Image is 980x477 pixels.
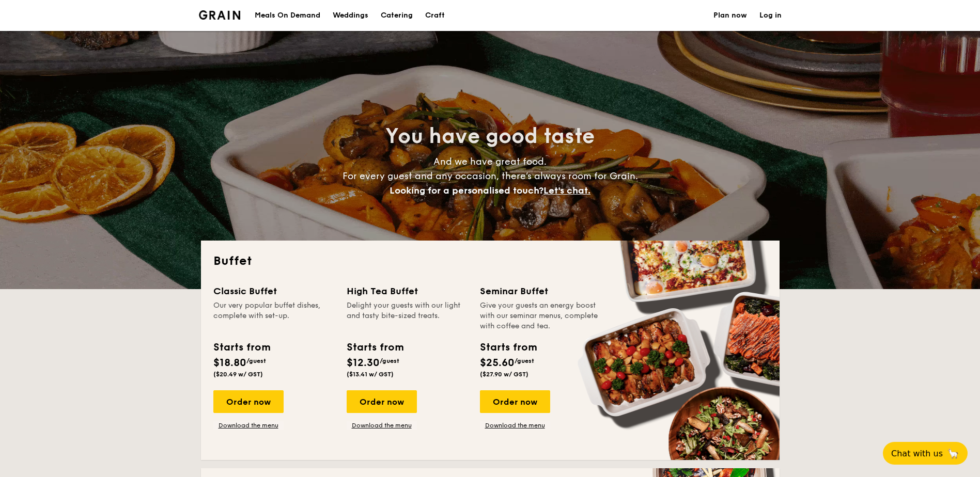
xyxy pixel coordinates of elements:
[947,448,959,459] span: 🦙
[199,10,241,20] a: Logotype
[213,300,334,331] div: Our very popular buffet dishes, complete with set-up.
[213,284,334,298] div: Classic Buffet
[480,390,550,413] div: Order now
[385,124,595,149] span: You have good taste
[213,357,246,369] span: $18.80
[380,357,399,364] span: /guest
[543,185,590,196] span: Let's chat.
[213,340,270,355] div: Starts from
[199,10,241,20] img: Grain
[347,340,403,355] div: Starts from
[480,284,601,298] div: Seminar Buffet
[213,371,263,378] span: ($20.49 w/ GST)
[480,421,550,430] a: Download the menu
[347,300,468,331] div: Delight your guests with our light and tasty bite-sized treats.
[213,253,767,269] h2: Buffet
[347,284,468,298] div: High Tea Buffet
[246,357,266,364] span: /guest
[883,442,968,465] button: Chat with us🦙
[480,357,515,369] span: $25.60
[347,357,380,369] span: $12.30
[343,156,638,196] span: And we have great food. For every guest and any occasion, there’s always room for Grain.
[213,390,284,413] div: Order now
[480,340,536,355] div: Starts from
[515,357,534,364] span: /guest
[213,421,284,430] a: Download the menu
[480,300,601,331] div: Give your guests an energy boost with our seminar menus, complete with coffee and tea.
[480,371,528,378] span: ($27.90 w/ GST)
[390,185,543,196] span: Looking for a personalised touch?
[347,371,394,378] span: ($13.41 w/ GST)
[347,390,417,413] div: Order now
[891,449,943,458] span: Chat with us
[347,421,417,430] a: Download the menu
